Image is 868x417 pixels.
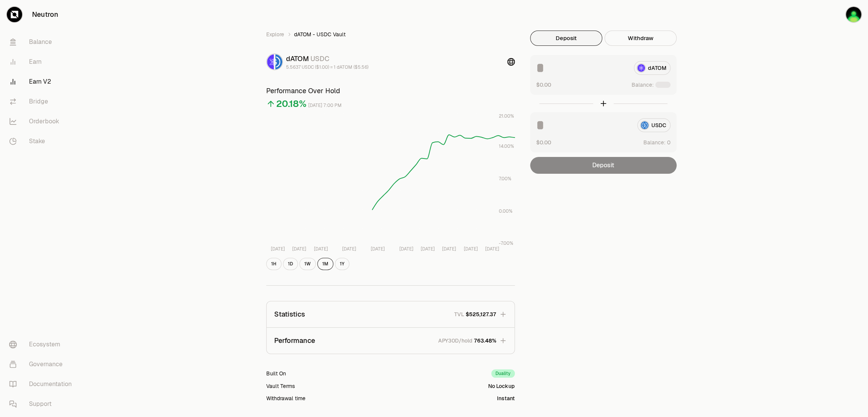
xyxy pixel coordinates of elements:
button: $0.00 [536,138,551,146]
button: 1M [317,258,333,270]
span: Balance: [632,81,654,89]
a: Documentation [3,374,82,394]
tspan: [DATE] [292,246,306,252]
tspan: [DATE] [342,246,356,252]
div: 20.18% [276,98,307,110]
img: dATOM Logo [267,54,274,69]
button: 1D [283,258,298,270]
tspan: [DATE] [313,246,328,252]
button: PerformanceAPY30D/hold763.48% [267,328,514,354]
span: 763.48% [474,337,496,344]
a: Balance [3,32,82,52]
tspan: 21.00% [499,113,514,119]
button: Withdraw [604,31,677,46]
div: Vault Terms [266,382,295,390]
p: APY30D/hold [438,337,473,344]
p: Statistics [274,309,305,320]
div: Built On [266,370,286,377]
button: StatisticsTVL$525,127.37 [267,301,514,327]
a: Bridge [3,92,82,112]
div: Withdrawal time [266,394,305,402]
h3: Performance Over Hold [266,86,515,96]
div: [DATE] 7:00 PM [308,101,342,110]
a: Ecosystem [3,335,82,354]
tspan: [DATE] [442,246,456,252]
img: USDC Logo [275,54,282,69]
tspan: [DATE] [271,246,285,252]
tspan: 14.00% [499,143,514,149]
tspan: [DATE] [371,246,385,252]
button: 1Y [335,258,349,270]
nav: breadcrumb [266,31,515,38]
p: TVL [454,310,464,318]
div: 5.5637 USDC ($1.00) = 1 dATOM ($5.56) [286,64,368,70]
a: Support [3,394,82,414]
tspan: 0.00% [499,208,513,214]
tspan: [DATE] [399,246,413,252]
span: USDC [310,54,330,63]
div: Duality [491,369,515,378]
p: Performance [274,335,315,346]
button: 1W [299,258,316,270]
tspan: 7.00% [499,176,511,182]
button: $0.00 [536,81,551,89]
span: $525,127.37 [466,310,496,318]
tspan: [DATE] [485,246,499,252]
tspan: [DATE] [463,246,477,252]
span: dATOM - USDC Vault [294,31,346,38]
tspan: [DATE] [421,246,435,252]
a: Stake [3,131,82,151]
div: No Lockup [488,382,515,390]
a: Orderbook [3,112,82,131]
img: Atom Wallet [846,7,861,22]
a: Governance [3,354,82,374]
span: Balance: [643,139,665,146]
a: Earn [3,52,82,72]
div: Instant [497,394,515,402]
div: dATOM [286,53,368,64]
a: Explore [266,31,284,38]
tspan: -7.00% [499,240,513,246]
a: Earn V2 [3,72,82,92]
button: 1H [266,258,281,270]
button: Deposit [530,31,602,46]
